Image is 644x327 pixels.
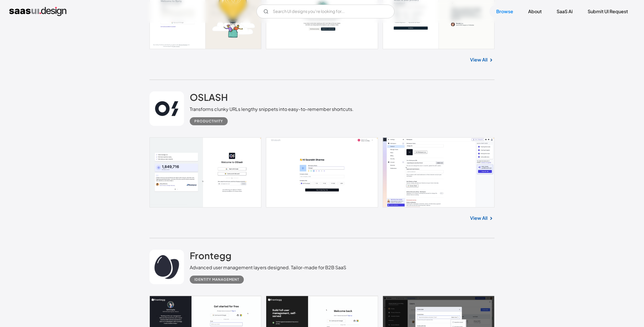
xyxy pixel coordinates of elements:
a: home [9,7,66,16]
a: SaaS Ai [550,5,580,18]
h2: Frontegg [190,250,231,261]
div: Productivity [194,118,223,125]
a: Frontegg [190,250,231,264]
input: Search UI designs you're looking for... [256,5,394,18]
a: View All [470,215,488,222]
form: Email Form [256,5,394,18]
div: Transforms clunky URLs lengthy snippets into easy-to-remember shortcuts. [190,106,354,113]
a: Submit UI Request [581,5,635,18]
a: About [521,5,549,18]
div: Advanced user management layers designed. Tailor-made for B2B SaaS [190,264,346,271]
div: Identity Management [194,276,239,283]
h2: OSLASH [190,91,228,103]
a: Browse [489,5,520,18]
a: OSLASH [190,91,228,106]
a: View All [470,56,488,63]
